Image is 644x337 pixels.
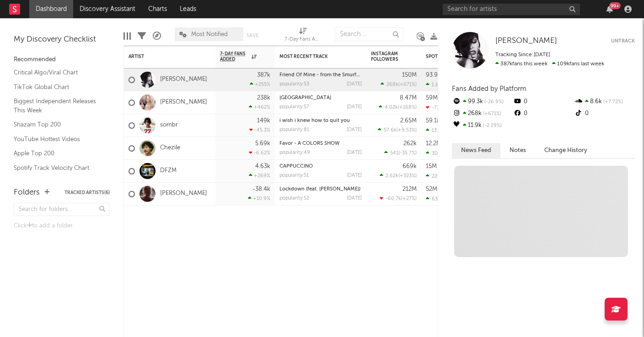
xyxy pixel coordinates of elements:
div: popularity: 49 [279,150,310,155]
div: -6.62 % [249,150,270,156]
span: 268k [386,82,398,87]
div: 15M [426,163,437,169]
div: Instagram Followers [371,51,403,62]
div: Folders [14,187,40,198]
span: 7-Day Fans Added [220,51,249,62]
span: +323 % [400,174,415,179]
div: +269 % [249,173,270,179]
span: 109k fans last week [495,61,604,67]
div: +10.9 % [248,195,270,201]
div: 238k [257,95,270,101]
div: 150M [402,72,417,78]
div: -45.3 % [249,127,270,133]
div: Filters [138,23,146,49]
div: Artist [129,54,197,59]
span: +671 % [400,82,415,87]
span: 57.6k [384,128,397,133]
input: Search... [335,27,403,41]
div: +255 % [250,81,270,87]
input: Search for artists [443,4,580,15]
span: -26.9 % [483,100,504,105]
a: [PERSON_NAME] [160,99,207,106]
a: Chezile [160,144,180,152]
a: Friend Of Mine - from the Smurfs Movie Soundtrack [279,73,403,78]
span: [PERSON_NAME] [495,37,557,45]
div: Spotify Monthly Listeners [426,54,494,59]
button: News Feed [452,143,500,158]
span: -60.7k [386,196,401,201]
div: [DATE] [347,196,362,201]
div: 2.65M [400,118,417,124]
div: 99.3k [452,96,513,108]
span: +9.53 % [398,128,415,133]
span: 2.62k [386,174,398,179]
div: -38.4k [252,186,270,192]
div: 226k [426,173,443,179]
a: Favor - A COLORS SHOW [279,141,339,146]
div: 8.47M [400,95,417,101]
div: 262k [403,141,417,147]
a: Spotify Track Velocity Chart [14,163,101,173]
div: [DATE] [347,127,362,132]
div: 13.1k [426,127,443,133]
div: 149k [257,118,270,124]
div: popularity: 57 [279,105,309,110]
div: Favor - A COLORS SHOW [279,141,362,146]
div: 639k [426,196,444,202]
a: CAPPUCCINO [279,164,313,169]
a: [PERSON_NAME] [160,76,207,84]
div: 669k [402,163,417,169]
div: A&R Pipeline [153,23,161,49]
div: STREET X STREET [279,95,362,100]
div: Most Recent Track [279,54,348,59]
div: [DATE] [347,150,362,155]
div: CAPPUCCINO [279,164,362,169]
div: Recommended [14,54,110,65]
div: Click to add a folder. [14,221,110,232]
button: Notes [500,143,535,158]
a: Biggest Independent Releases This Week [14,96,101,115]
span: -35.7 % [400,151,415,156]
div: 0 [513,96,574,108]
div: 212M [402,186,417,192]
span: +671 % [482,111,501,116]
div: popularity: 81 [279,127,309,132]
div: 93.9M [426,72,443,78]
div: popularity: 51 [279,173,309,178]
div: 268k [452,108,513,120]
a: [PERSON_NAME] [160,190,207,198]
a: YouTube Hottest Videos [14,134,101,144]
a: Critical Algo/Viral Chart [14,68,101,78]
div: +462 % [249,104,270,110]
a: Lockdown (feat. [PERSON_NAME]) [279,187,360,192]
div: [DATE] [347,82,362,87]
div: 0 [513,108,574,120]
span: Most Notified [191,32,228,37]
span: 4.02k [385,105,398,110]
div: [DATE] [347,105,362,110]
div: Lockdown (feat. David Byrne) [279,187,362,192]
a: i wish i knew how to quit you [279,118,350,123]
div: Edit Columns [123,23,131,49]
div: ( ) [379,104,417,110]
div: My Discovery Checklist [14,34,110,45]
span: +168 % [399,105,415,110]
div: ( ) [381,81,417,87]
button: Tracked Artists(6) [64,190,110,195]
div: 4.63k [255,163,270,169]
div: 8.6k [574,96,635,108]
span: -2.29 % [482,123,502,128]
button: 99+ [606,5,613,13]
div: ( ) [378,127,417,133]
div: ( ) [380,173,417,179]
div: 5.69k [255,141,270,147]
div: -717k [426,105,445,111]
div: 12.2M [426,141,441,147]
a: DFZM [160,167,177,175]
span: Tracking Since: [DATE] [495,52,550,58]
div: 1.61M [426,82,445,88]
a: sombr [160,121,178,129]
div: 59M [426,95,438,101]
div: 52M [426,186,437,192]
div: 59.1M [426,118,442,124]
